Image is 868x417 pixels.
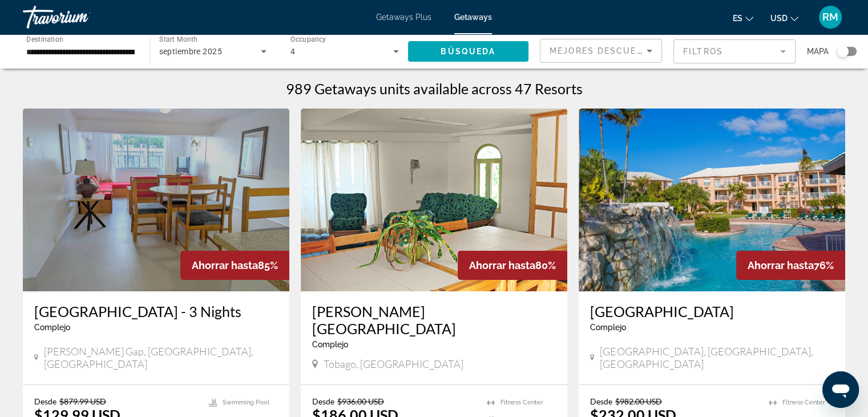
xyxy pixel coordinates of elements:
[324,358,463,370] span: Tobago, [GEOGRAPHIC_DATA]
[733,14,742,23] span: es
[223,399,269,406] span: Swimming Pool
[600,345,834,370] span: [GEOGRAPHIC_DATA], [GEOGRAPHIC_DATA], [GEOGRAPHIC_DATA]
[337,396,384,406] span: $936.00 USD
[26,35,63,43] span: Destination
[815,5,845,29] button: User Menu
[748,259,814,271] span: Ahorrar hasta
[822,11,838,23] span: RM
[180,251,289,280] div: 85%
[59,396,106,406] span: $879.99 USD
[159,47,223,56] span: septiembre 2025
[736,251,845,280] div: 76%
[500,399,543,406] span: Fitness Center
[770,10,798,26] button: Change currency
[590,323,626,332] span: Complejo
[590,396,612,406] span: Desde
[312,303,556,337] a: [PERSON_NAME][GEOGRAPHIC_DATA]
[822,371,859,408] iframe: Button to launch messaging window
[376,13,431,22] a: Getaways Plus
[615,396,662,406] span: $982.00 USD
[290,47,295,56] span: 4
[301,109,567,291] img: 0080I01X.jpg
[441,47,495,56] span: Búsqueda
[23,109,289,291] img: S420I01X.jpg
[807,43,829,59] span: Mapa
[550,46,664,55] span: Mejores descuentos
[290,35,326,43] span: Occupancy
[550,44,652,58] mat-select: Sort by
[590,303,834,320] a: [GEOGRAPHIC_DATA]
[733,10,753,26] button: Change language
[579,109,845,291] img: ii_isr1.jpg
[23,2,137,32] a: Travorium
[44,345,278,370] span: [PERSON_NAME] Gap, [GEOGRAPHIC_DATA], [GEOGRAPHIC_DATA]
[673,39,796,64] button: Filter
[159,35,197,43] span: Start Month
[192,259,258,271] span: Ahorrar hasta
[458,251,567,280] div: 80%
[34,396,56,406] span: Desde
[408,41,529,62] button: Búsqueda
[34,303,278,320] a: [GEOGRAPHIC_DATA] - 3 Nights
[312,340,348,349] span: Complejo
[469,259,535,271] span: Ahorrar hasta
[770,14,788,23] span: USD
[782,399,825,406] span: Fitness Center
[312,396,334,406] span: Desde
[454,13,492,22] a: Getaways
[286,80,583,97] h1: 989 Getaways units available across 47 Resorts
[34,323,70,332] span: Complejo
